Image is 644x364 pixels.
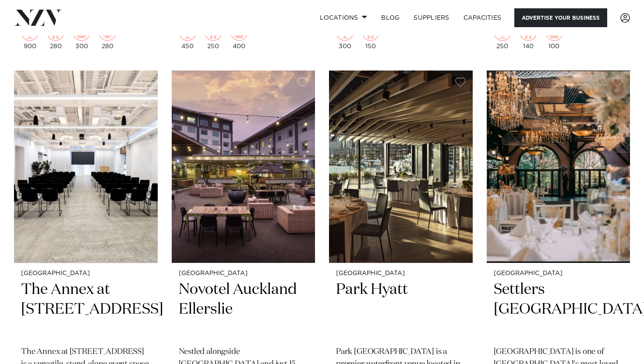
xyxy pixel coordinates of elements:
a: SUPPLIERS [407,8,456,27]
small: [GEOGRAPHIC_DATA] [21,270,151,277]
img: nzv-logo.png [14,10,62,25]
a: Capacities [456,8,509,27]
div: 450 [179,23,196,49]
div: 400 [230,23,248,49]
a: Locations [313,8,374,27]
h2: The Annex at [STREET_ADDRESS] [21,280,151,339]
div: 900 [21,23,39,49]
small: [GEOGRAPHIC_DATA] [494,270,623,277]
div: 280 [47,23,64,49]
a: Advertise your business [514,8,607,27]
div: 150 [362,23,379,49]
div: 280 [99,23,116,49]
h2: Park Hyatt [336,280,466,339]
a: BLOG [374,8,407,27]
div: 250 [205,23,222,49]
small: [GEOGRAPHIC_DATA] [336,270,466,277]
h2: Novotel Auckland Ellerslie [179,280,308,339]
div: 250 [494,23,511,49]
div: 100 [545,23,563,49]
div: 300 [73,23,90,49]
h2: Settlers [GEOGRAPHIC_DATA] [494,280,623,339]
div: 140 [520,23,537,49]
div: 300 [336,23,354,49]
small: [GEOGRAPHIC_DATA] [179,270,308,277]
